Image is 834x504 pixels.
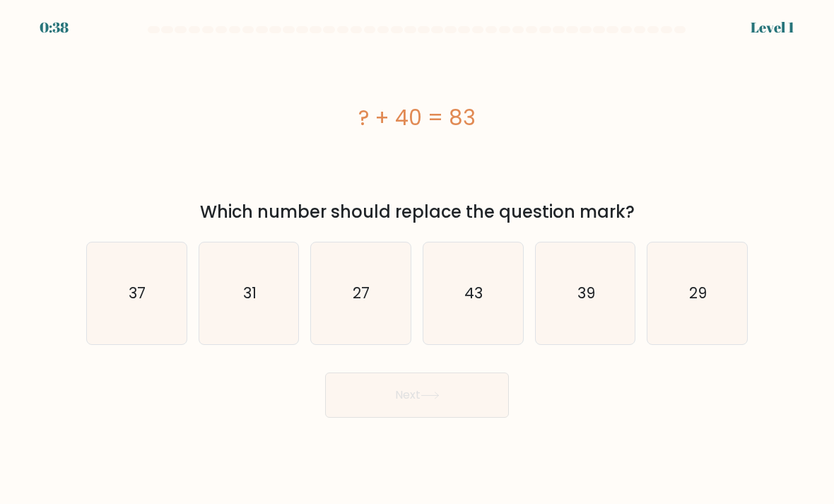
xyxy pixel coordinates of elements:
[465,283,483,303] text: 43
[243,283,257,303] text: 31
[129,283,146,303] text: 37
[86,102,748,134] div: ? + 40 = 83
[690,283,707,303] text: 29
[95,199,739,225] div: Which number should replace the question mark?
[751,17,794,38] div: Level 1
[40,17,69,38] div: 0:38
[577,283,595,303] text: 39
[353,283,370,303] text: 27
[325,373,509,418] button: Next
